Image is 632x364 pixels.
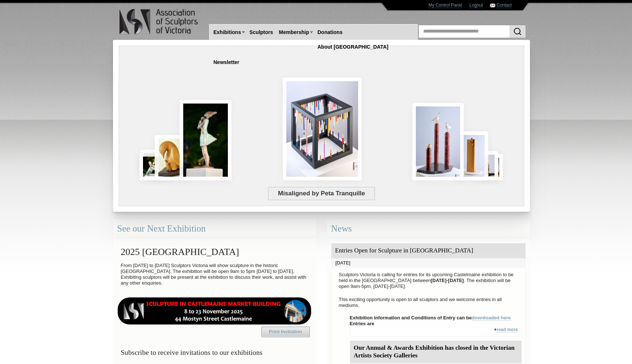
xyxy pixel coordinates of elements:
div: See our Next Exhibition [113,219,316,239]
a: My Control Panel [429,3,462,8]
p: Sculptors Victoria is calling for entries for its upcoming Castelmaine exhibition to be held in t... [335,270,522,291]
span: Misaligned by Peta Tranquille [268,187,375,200]
a: About [GEOGRAPHIC_DATA] [315,40,391,54]
img: Contact ASV [490,4,495,7]
a: Donations [315,26,345,39]
a: Contact [497,3,512,8]
img: castlemaine-ldrbd25v2.png [117,297,312,324]
a: Newsletter [211,56,242,69]
p: From [DATE] to [DATE] Sculptors Victoria will show sculpture in the historic [GEOGRAPHIC_DATA]. T... [117,261,312,288]
div: [DATE] [331,258,526,268]
h2: 2025 [GEOGRAPHIC_DATA] [117,243,312,261]
div: Our Annual & Awards Exhibition has closed in the Victorian Artists Society Galleries [350,341,522,363]
a: Print Invitation [262,327,310,337]
a: Exhibitions [211,26,244,39]
img: Connection [180,100,232,180]
p: This exciting opportunity is open to all sculptors and we welcome entries in all mediums. [335,295,522,310]
div: News [327,219,530,239]
div: Entries Open for Sculpture in [GEOGRAPHIC_DATA] [331,243,526,258]
img: logo.png [119,7,199,36]
a: read more [497,327,518,333]
strong: [DATE]-[DATE] [431,278,464,283]
h3: Subscribe to receive invitations to our exhibitions [117,345,312,360]
div: + [350,327,522,337]
img: Rising Tides [412,103,464,180]
a: downloaded here [472,315,511,321]
a: Logout [470,3,483,8]
img: Little Frog. Big Climb [455,131,488,180]
a: Sculptors [247,26,276,39]
img: Misaligned [283,78,362,180]
a: Membership [276,26,312,39]
strong: Exhibition information and Conditions of Entry can be [350,315,511,321]
img: Search [513,27,522,36]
